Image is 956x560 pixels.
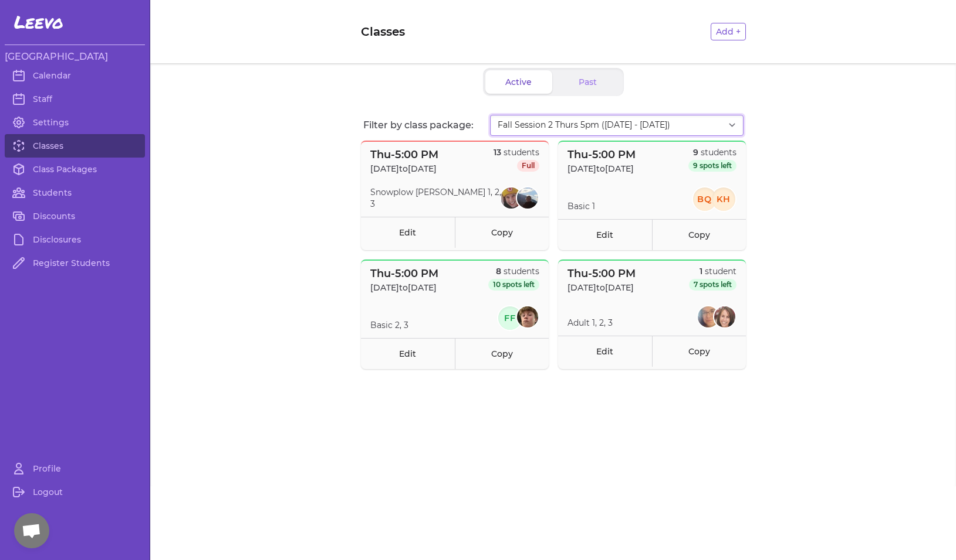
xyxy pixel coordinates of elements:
p: Thu - 5:00 PM [567,265,636,282]
p: Basic 1 [567,200,595,212]
span: 13 [494,147,501,158]
span: 8 [496,266,501,276]
span: 9 [693,147,698,158]
a: Profile [5,457,145,480]
p: [DATE] to [DATE] [370,282,438,293]
a: Register Students [5,251,145,275]
p: [DATE] to [DATE] [567,282,636,293]
span: Full [517,160,539,172]
div: Open chat [14,513,49,548]
p: Snowplow [PERSON_NAME] 1, 2, 3 [370,186,501,210]
a: Copy [652,219,746,250]
button: Add + [711,23,746,40]
a: Students [5,181,145,204]
p: students [494,146,539,158]
a: Calendar [5,64,145,87]
span: 9 spots left [688,160,737,172]
text: FF [504,313,516,323]
p: Basic 2, 3 [370,319,408,331]
p: students [688,146,737,158]
span: 7 spots left [689,279,737,291]
button: Past [555,70,621,94]
span: 10 spots left [488,279,539,291]
p: Thu - 5:00 PM [370,146,438,163]
span: 1 [700,266,702,276]
a: Settings [5,111,145,134]
a: Disclosures [5,228,145,251]
a: Copy [455,217,549,248]
a: Copy [652,336,746,367]
a: Edit [361,338,455,369]
a: Staff [5,87,145,111]
button: Active [485,70,552,94]
p: [DATE] to [DATE] [567,163,636,175]
a: Edit [361,217,455,248]
p: student [689,265,737,277]
p: Filter by class package: [363,118,490,132]
span: Leevo [14,12,63,33]
p: Adult 1, 2, 3 [567,317,613,329]
h3: [GEOGRAPHIC_DATA] [5,50,145,64]
p: students [488,265,539,277]
text: BQ [697,194,712,204]
p: Thu - 5:00 PM [370,265,438,282]
a: Edit [558,336,652,367]
a: Classes [5,134,145,158]
p: Thu - 5:00 PM [567,146,636,163]
a: Discounts [5,204,145,228]
a: Class Packages [5,158,145,181]
p: [DATE] to [DATE] [370,163,438,175]
a: Edit [558,219,652,250]
a: Copy [455,338,549,369]
text: KH [716,194,731,204]
a: Logout [5,480,145,504]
